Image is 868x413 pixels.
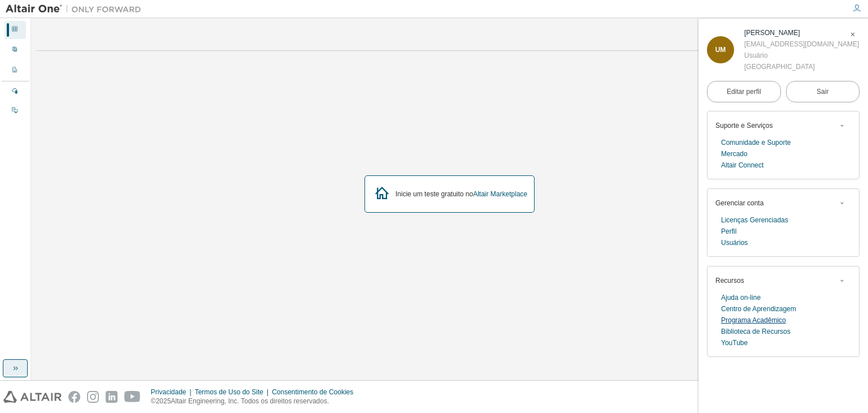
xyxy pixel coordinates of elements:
font: Termos de Uso do Site [195,388,263,396]
font: Suporte e Serviços [715,122,772,130]
a: Biblioteca de Recursos [721,326,791,337]
div: No local [5,102,26,120]
a: Centro de Aprendizagem [721,303,796,315]
font: Mercado [721,150,748,158]
font: [EMAIL_ADDRESS][DOMAIN_NAME] [744,40,859,48]
font: © [151,397,156,405]
div: Augusto Laurindo [744,27,859,38]
font: Editar perfil [727,88,761,96]
a: Altair Connect [721,160,763,171]
font: YouTube [721,339,748,347]
button: Sair [786,81,860,102]
font: Inicie um teste gratuito no [396,190,473,198]
font: Consentimento de Cookies [272,388,353,396]
a: YouTube [721,337,748,349]
img: Altair Um [6,3,147,15]
div: Gerenciou [5,83,26,101]
a: Altair Marketplace [473,190,527,198]
font: Perfil [721,227,736,235]
div: Painel [5,21,26,39]
font: Privacidade [151,388,186,396]
font: Altair Engineering, Inc. Todos os direitos reservados. [171,397,329,405]
font: [PERSON_NAME] [744,29,800,37]
div: Perfil do usuário [5,41,26,59]
img: linkedin.svg [106,391,118,403]
font: Sair [817,88,828,96]
font: Comunidade e Suporte [721,139,791,147]
img: facebook.svg [68,391,80,403]
a: Licenças Gerenciadas [721,214,788,226]
font: UM [715,46,726,54]
a: Perfil [721,226,736,237]
a: Mercado [721,148,748,160]
font: Altair Connect [721,161,763,169]
div: perfil de companhia [5,62,26,80]
font: Usuários [721,239,748,247]
a: Programa Acadêmico [721,315,786,326]
font: Usuário [744,51,767,59]
a: Editar perfil [707,81,781,102]
font: Biblioteca de Recursos [721,328,791,335]
img: instagram.svg [87,391,99,403]
font: [GEOGRAPHIC_DATA] [744,63,815,71]
font: Gerenciar conta [715,199,763,207]
a: Ajuda on-line [721,292,761,303]
font: Recursos [715,277,744,285]
a: Comunidade e Suporte [721,137,791,148]
font: Centro de Aprendizagem [721,305,796,313]
img: youtube.svg [124,391,141,403]
font: Licenças Gerenciadas [721,216,788,224]
font: Programa Acadêmico [721,316,786,324]
font: Ajuda on-line [721,294,761,302]
a: Usuários [721,237,748,248]
img: altair_logo.svg [3,391,62,403]
font: 2025 [156,397,171,405]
